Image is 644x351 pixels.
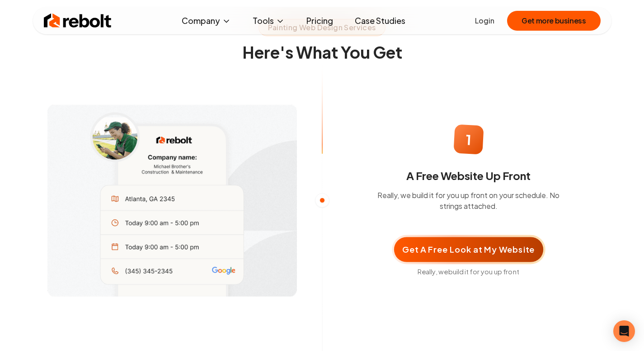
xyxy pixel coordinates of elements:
[348,12,413,30] a: Case Studies
[44,12,112,30] img: Rebolt Logo
[174,12,238,30] button: Company
[392,235,545,264] button: Get A Free Look at My Website
[367,168,570,183] h3: A Free Website Up Front
[245,12,292,30] button: Tools
[192,43,452,61] h2: Here's What You Get
[47,76,297,325] img: how-it-works-1
[367,190,570,212] p: Really, we build it for you up front on your schedule. No strings attached.
[465,131,472,148] span: 1
[507,11,600,31] button: Get more business
[475,15,494,26] a: Login
[299,12,340,30] a: Pricing
[399,267,538,276] span: Really, we build it for you up front
[399,221,538,276] a: Get A Free Look at My WebsiteReally, we build it for you up front
[613,320,635,342] div: Open Intercom Messenger
[402,243,535,256] span: Get A Free Look at My Website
